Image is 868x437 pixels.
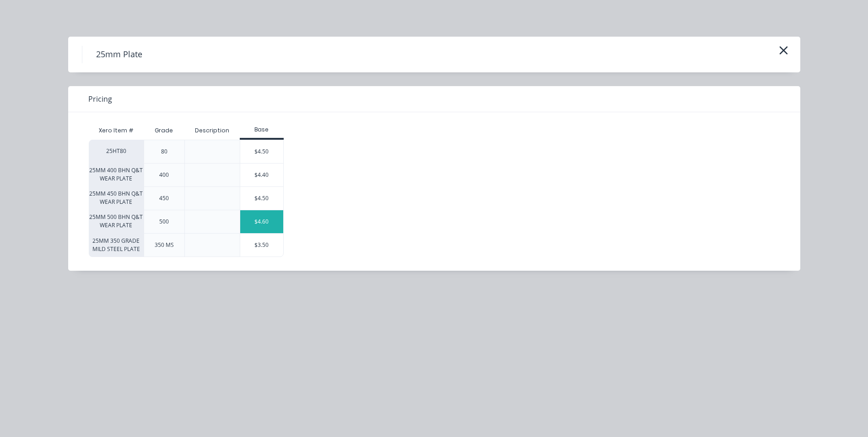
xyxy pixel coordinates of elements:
div: 450 [159,194,169,202]
div: $4.60 [240,210,283,233]
div: 80 [161,147,167,156]
div: $4.50 [240,187,283,210]
div: 350 MS [155,241,174,249]
h4: 25mm Plate [82,46,156,63]
div: $4.40 [240,164,283,186]
div: 400 [159,171,169,179]
div: 25MM 350 GRADE MILD STEEL PLATE [89,233,144,257]
span: Pricing [88,93,112,104]
div: $4.50 [240,140,283,163]
div: Base [240,126,284,134]
div: Description [188,119,237,142]
div: Grade [147,119,180,142]
div: 500 [159,218,169,226]
div: $3.50 [240,234,283,257]
div: Xero Item # [89,121,144,140]
div: 25HT80 [89,140,144,163]
div: 25MM 450 BHN Q&T WEAR PLATE [89,186,144,210]
div: 25MM 500 BHN Q&T WEAR PLATE [89,210,144,233]
div: 25MM 400 BHN Q&T WEAR PLATE [89,163,144,186]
